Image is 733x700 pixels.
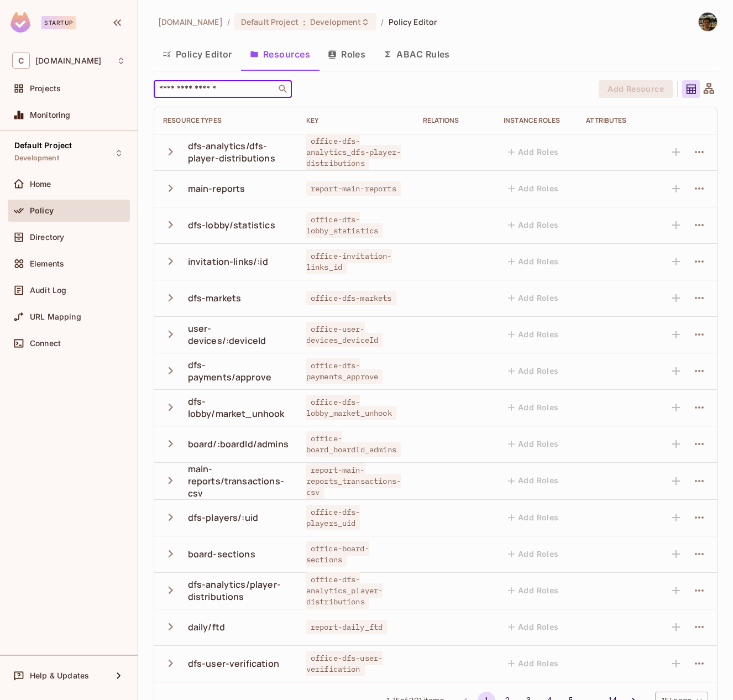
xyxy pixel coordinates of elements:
[306,358,383,384] span: office-dfs-payments_approve
[423,116,486,125] div: Relations
[30,259,64,268] span: Elements
[699,13,717,31] img: Brian Roytman
[188,463,289,499] div: main-reports/transactions-csv
[14,154,59,163] span: Development
[306,541,369,567] span: office-board-sections
[504,655,563,672] button: Add Roles
[504,472,563,490] button: Add Roles
[504,253,563,270] button: Add Roles
[504,116,568,125] div: Instance roles
[306,322,383,347] span: office-user-devices_deviceId
[188,292,242,304] div: dfs-markets
[30,84,61,93] span: Projects
[188,511,258,524] div: dfs-players/:uid
[306,505,360,530] span: office-dfs-players_uid
[306,463,401,499] span: report-main-reports_transactions-csv
[504,362,563,380] button: Add Roles
[504,143,563,161] button: Add Roles
[12,53,30,69] span: C
[188,395,289,420] div: dfs-lobby/market_unhook
[188,182,245,195] div: main-reports
[504,216,563,234] button: Add Roles
[163,116,289,125] div: Resource Types
[310,17,361,27] span: Development
[158,17,223,27] span: the active workspace
[374,40,459,68] button: ABAC Rules
[306,181,401,196] span: report-main-reports
[504,289,563,307] button: Add Roles
[389,17,437,27] span: Policy Editor
[188,438,289,450] div: board/:boardId/admins
[188,322,289,347] div: user-devices/:deviceId
[35,56,101,65] span: Workspace: chalkboard.io
[306,651,383,676] span: office-dfs-user-verification
[504,435,563,453] button: Add Roles
[188,140,289,164] div: dfs-analytics/dfs-player-distributions
[306,249,392,274] span: office-invitation-links_id
[188,219,275,231] div: dfs-lobby/statistics
[504,582,563,599] button: Add Roles
[306,395,396,420] span: office-dfs-lobby_market_unhook
[241,40,319,68] button: Resources
[586,116,650,125] div: Attributes
[504,509,563,526] button: Add Roles
[306,212,383,238] span: office-dfs-lobby_statistics
[188,548,255,560] div: board-sections
[241,17,299,27] span: Default Project
[504,545,563,563] button: Add Roles
[504,180,563,197] button: Add Roles
[30,233,64,242] span: Directory
[319,40,374,68] button: Roles
[306,620,387,634] span: report-daily_ftd
[188,578,289,603] div: dfs-analytics/player-distributions
[30,206,54,215] span: Policy
[306,572,383,609] span: office-dfs-analytics_player-distributions
[41,16,76,29] div: Startup
[188,621,225,633] div: daily/ftd
[306,116,405,125] div: Key
[14,141,72,150] span: Default Project
[306,431,401,457] span: office-board_boardId_admins
[30,286,66,295] span: Audit Log
[504,618,563,636] button: Add Roles
[11,12,30,33] img: SReyMgAAAABJRU5ErkJggg==
[599,80,673,98] button: Add Resource
[188,255,268,268] div: invitation-links/:id
[306,134,401,170] span: office-dfs-analytics_dfs-player-distributions
[381,17,384,27] li: /
[30,111,71,119] span: Monitoring
[188,359,289,383] div: dfs-payments/approve
[302,18,306,27] span: :
[306,291,396,305] span: office-dfs-markets
[154,40,241,68] button: Policy Editor
[30,312,81,321] span: URL Mapping
[504,399,563,416] button: Add Roles
[227,17,230,27] li: /
[188,657,279,670] div: dfs-user-verification
[30,671,89,680] span: Help & Updates
[30,180,51,189] span: Home
[30,339,61,348] span: Connect
[504,326,563,343] button: Add Roles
